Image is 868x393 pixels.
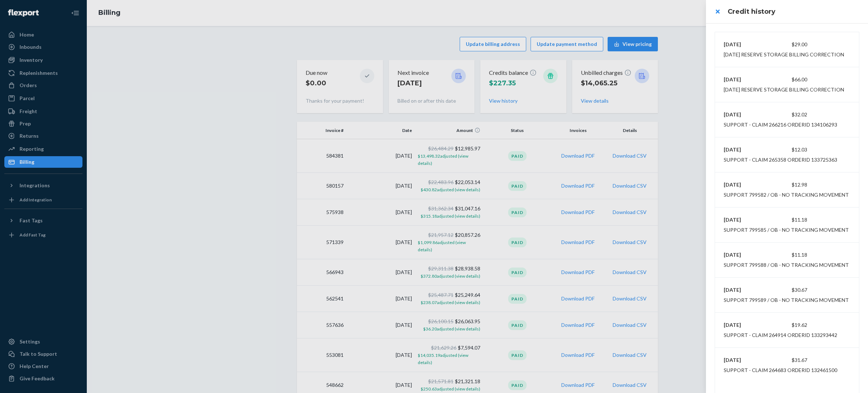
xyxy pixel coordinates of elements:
[724,41,766,48] p: [DATE]
[724,261,849,269] div: Support 799588 / OB - No tracking movement
[724,356,766,364] p: [DATE]
[724,296,849,304] div: Support 799589 / OB - No tracking movement
[724,86,844,93] div: [DATE] Reserve Storage Billing Correction
[724,332,837,339] div: SUPPORT - CLAIM 264914 orderId 133293442
[766,286,808,294] div: $30.67
[724,121,837,128] div: SUPPORT - CLAIM 266216 orderId 134106293
[766,321,808,329] div: $19.62
[724,181,766,188] p: [DATE]
[766,76,808,83] div: $66.00
[724,226,849,234] div: Support 799585 / OB - No tracking movement
[766,216,808,223] div: $11.18
[710,4,725,19] button: close
[766,111,808,118] div: $32.02
[724,191,849,198] div: Support 799582 / OB - No tracking movement
[724,111,766,118] p: [DATE]
[724,251,766,259] p: [DATE]
[724,51,844,58] div: [DATE] Reserve Storage Billing Correction
[724,321,766,329] p: [DATE]
[766,251,808,259] div: $11.18
[724,286,766,294] p: [DATE]
[766,356,808,364] div: $31.67
[724,216,766,223] p: [DATE]
[724,156,837,163] div: SUPPORT - CLAIM 265358 orderId 133725363
[766,181,808,188] div: $12.98
[728,7,859,16] h3: Credit history
[724,146,766,153] p: [DATE]
[724,367,837,374] div: SUPPORT - CLAIM 264683 orderId 132461500
[724,76,766,83] p: [DATE]
[766,41,808,48] div: $29.00
[17,5,32,12] span: Chat
[766,146,808,153] div: $12.03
